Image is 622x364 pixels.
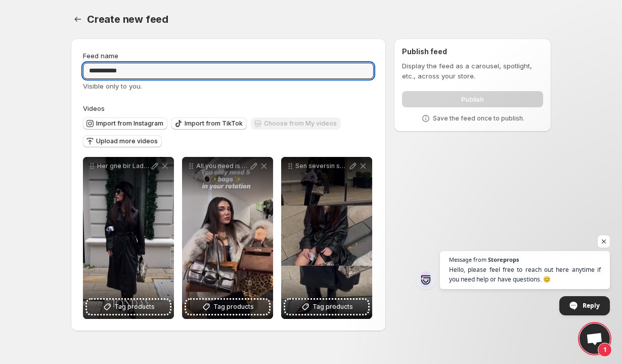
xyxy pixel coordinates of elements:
div: All you need is LadnaTag products [182,157,273,319]
h2: Publish feed [402,47,543,57]
button: Import from Instagram [83,117,167,130]
a: Open chat [580,323,610,354]
span: Message from [449,257,486,262]
button: Upload more videos [83,135,162,147]
span: Import from Instagram [96,119,163,128]
span: Upload more videos [96,137,158,145]
button: Tag products [87,300,170,314]
div: Her gne bir Ladna Senin favorin hangisiTag products [83,157,174,319]
span: Tag products [114,302,155,312]
p: Her gne bir Ladna Senin favorin hangisi [97,162,150,170]
p: Sen seversin sevmezsin beni ilgilendirmez ben desenli [PERSON_NAME] [295,162,348,170]
button: Import from TikTok [171,117,247,130]
span: Import from TikTok [185,119,243,128]
p: All you need is Ladna [196,162,249,170]
button: Tag products [186,300,269,314]
span: 1 [598,343,612,357]
span: Hello, please feel free to reach out here anytime if you need help or have questions. 😊 [449,265,601,284]
button: Tag products [285,300,368,314]
span: Feed name [83,52,118,60]
button: Settings [71,12,85,26]
span: Reply [583,297,600,314]
p: Display the feed as a carousel, spotlight, etc., across your store. [402,61,543,81]
p: Save the feed once to publish. [433,114,524,123]
span: Visible only to you. [83,82,142,90]
span: Storeprops [488,257,519,262]
div: Sen seversin sevmezsin beni ilgilendirmez ben desenli [PERSON_NAME]Tag products [281,157,372,319]
span: Videos [83,104,105,112]
span: Tag products [213,302,254,312]
span: Create new feed [87,13,168,25]
span: Tag products [313,302,353,312]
